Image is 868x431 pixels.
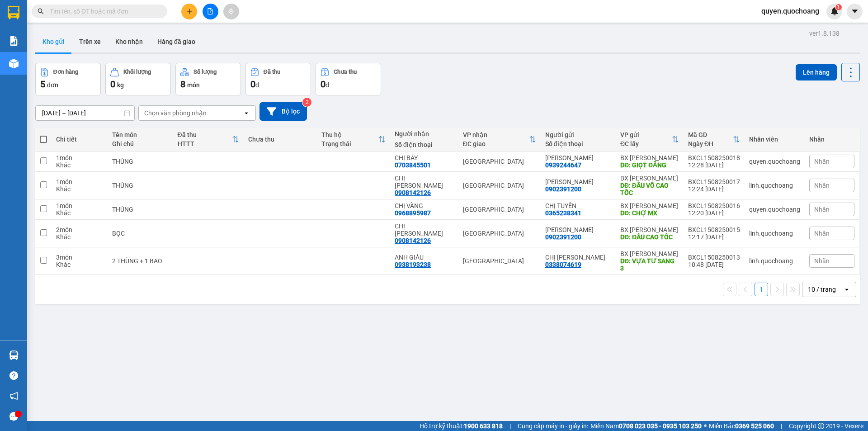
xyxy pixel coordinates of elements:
[688,154,740,161] div: BXCL1508250018
[193,69,217,75] div: Số lượng
[545,131,611,138] div: Người gửi
[9,371,18,380] span: question-circle
[302,98,311,107] sup: 2
[112,158,169,165] div: THÙNG
[56,178,103,185] div: 1 món
[112,140,169,147] div: Ghi chú
[35,31,72,52] button: Kho gửi
[851,7,859,15] span: caret-down
[105,63,171,95] button: Khối lượng0kg
[620,182,679,196] div: DĐ: ĐẦU VÔ CAO TỐC
[56,161,103,169] div: Khác
[688,233,740,241] div: 12:17 [DATE]
[509,421,511,431] span: |
[334,69,357,75] div: Chưa thu
[781,421,782,431] span: |
[112,182,169,189] div: THÙNG
[809,28,840,38] div: ver 1.8.138
[837,4,840,10] span: 1
[796,64,837,81] button: Lên hàng
[620,154,679,161] div: BX [PERSON_NAME]
[620,233,679,241] div: DĐ: ĐẦU CAO TỐC
[255,81,259,89] span: đ
[620,250,679,257] div: BX [PERSON_NAME]
[809,136,854,143] div: Nhãn
[325,81,329,89] span: đ
[545,209,581,217] div: 0365238341
[250,79,255,90] span: 0
[463,131,529,138] div: VP nhận
[53,69,78,75] div: Đơn hàng
[321,131,378,138] div: Thu hộ
[56,136,103,143] div: Chi tiết
[316,63,381,95] button: Chưa thu0đ
[56,209,103,217] div: Khác
[112,131,169,138] div: Tên món
[56,226,103,233] div: 2 món
[545,178,611,185] div: ANH CƯỜNG
[56,254,103,261] div: 3 món
[9,350,19,360] img: warehouse-icon
[395,130,454,137] div: Người nhận
[395,154,454,161] div: CHỊ BẢY
[463,182,536,189] div: [GEOGRAPHIC_DATA]
[72,31,108,52] button: Trên xe
[620,209,679,217] div: DĐ: CHỢ MX
[814,257,830,265] span: Nhãn
[808,285,836,294] div: 10 / trang
[704,424,707,428] span: ⚪️
[108,31,150,52] button: Kho nhận
[463,206,536,213] div: [GEOGRAPHIC_DATA]
[620,140,672,147] div: ĐC lấy
[688,131,733,138] div: Mã GD
[35,63,101,95] button: Đơn hàng5đơn
[464,422,503,430] strong: 1900 633 818
[395,223,454,237] div: CHỊ DUNG
[688,226,740,233] div: BXCL1508250015
[40,79,45,90] span: 5
[619,422,702,430] strong: 0708 023 035 - 0935 103 250
[420,421,503,431] span: Hỗ trợ kỹ thuật:
[749,230,800,237] div: linh.quochoang
[620,257,679,272] div: DĐ: VỰA TƯ SANG 3
[9,36,19,46] img: solution-icon
[620,175,679,182] div: BX [PERSON_NAME]
[616,128,684,152] th: Toggle SortBy
[223,4,239,19] button: aim
[9,392,18,400] span: notification
[207,8,213,14] span: file-add
[830,7,839,15] img: icon-new-feature
[545,226,611,233] div: ANH CƯỜNG
[688,202,740,209] div: BXCL1508250016
[110,79,115,90] span: 0
[117,81,124,89] span: kg
[178,140,232,147] div: HTTT
[243,109,250,117] svg: open
[395,237,431,244] div: 0908142126
[458,128,541,152] th: Toggle SortBy
[749,206,800,213] div: quyen.quochoang
[248,136,312,143] div: Chưa thu
[688,209,740,217] div: 12:20 [DATE]
[814,230,830,237] span: Nhãn
[203,4,218,19] button: file-add
[688,185,740,193] div: 12:24 [DATE]
[818,423,824,429] span: copyright
[187,81,200,89] span: món
[178,131,232,138] div: Đã thu
[395,254,454,261] div: ANH GIÀU
[518,421,588,431] span: Cung cấp máy in - giấy in:
[181,4,197,19] button: plus
[814,206,830,213] span: Nhãn
[395,175,454,189] div: CHỊ DUNG
[545,233,581,241] div: 0902391200
[186,8,193,14] span: plus
[749,257,800,265] div: linh.quochoang
[545,254,611,261] div: CHỊ THẢO
[38,8,44,14] span: search
[112,230,169,237] div: BỌC
[56,154,103,161] div: 1 món
[395,161,431,169] div: 0703845501
[545,154,611,161] div: ANH KHÁNH
[620,202,679,209] div: BX [PERSON_NAME]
